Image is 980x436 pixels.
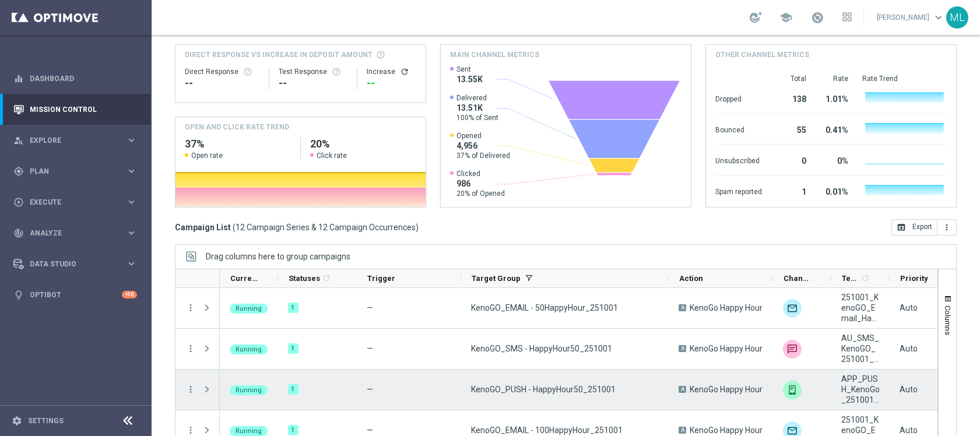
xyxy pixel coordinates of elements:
[841,292,880,324] span: 251001_KenoGO_Email_HappyHour50
[30,199,126,206] span: Execute
[679,427,686,434] span: A
[783,340,802,358] img: Vonage
[943,305,953,335] span: Columns
[13,167,138,176] button: gps_fixed Plan keyboard_arrow_right
[320,272,331,284] span: Calculate column
[367,344,373,353] span: —
[13,135,126,146] div: Explore
[126,196,137,208] i: keyboard_arrow_right
[206,252,350,261] div: Row Groups
[30,261,126,268] span: Data Studio
[13,279,137,310] div: Optibot
[690,343,763,354] span: KenoGo Happy Hour
[820,150,848,169] div: 0%
[776,150,806,169] div: 0
[932,11,945,24] span: keyboard_arrow_down
[860,273,870,283] i: refresh
[126,166,137,177] i: keyboard_arrow_right
[13,74,138,83] button: equalizer Dashboard
[206,252,350,261] span: Drag columns here to group campaigns
[13,290,138,300] div: lightbulb Optibot +10
[185,122,289,132] h4: OPEN AND CLICK RATE TREND
[236,222,416,233] span: 12 Campaign Series & 12 Campaign Occurrences
[456,189,505,198] span: 20% of Opened
[897,223,906,232] i: open_in_browser
[862,74,947,83] div: Rate Trend
[679,274,703,283] span: Action
[126,135,137,146] i: keyboard_arrow_right
[13,228,24,238] i: track_changes
[13,63,137,94] div: Dashboard
[175,329,220,370] div: Press SPACE to select this row.
[400,67,409,76] i: refresh
[471,425,623,435] span: KenoGO_EMAIL - 100HappyHour_251001
[13,166,126,177] div: Plan
[13,136,138,145] button: person_search Explore keyboard_arrow_right
[690,384,763,395] span: KenoGo Happy Hour
[679,304,686,311] span: A
[13,197,126,208] div: Execute
[715,150,762,169] div: Unsubscribed
[317,151,347,160] span: Click rate
[900,344,918,353] span: Auto
[288,384,298,395] div: 1
[876,9,946,26] a: [PERSON_NAME]keyboard_arrow_down
[820,181,848,200] div: 0.01%
[30,63,137,94] a: Dashboard
[279,76,348,90] div: --
[191,151,223,160] span: Open rate
[900,274,928,283] span: Priority
[126,258,137,269] i: keyboard_arrow_right
[288,303,298,313] div: 1
[946,6,968,29] div: ML
[783,381,802,399] div: OptiMobile Push
[13,198,138,207] button: play_circle_outline Execute keyboard_arrow_right
[690,303,763,313] span: KenoGo Happy Hour
[367,385,373,394] span: —
[776,119,806,138] div: 55
[13,197,24,208] i: play_circle_outline
[28,417,64,424] a: Settings
[456,113,498,122] span: 100% of Sent
[820,89,848,107] div: 1.01%
[185,343,196,354] button: more_vert
[891,219,937,235] button: open_in_browser Export
[937,219,957,235] button: more_vert
[30,168,126,175] span: Plan
[185,303,196,313] i: more_vert
[13,135,24,146] i: person_search
[690,425,763,435] span: KenoGo Happy Hour
[185,137,291,151] h2: 37%
[820,119,848,138] div: 0.41%
[13,290,24,300] i: lightbulb
[185,50,373,60] span: Direct Response VS Increase In Deposit Amount
[175,222,419,233] h3: Campaign List
[175,288,220,329] div: Press SPACE to select this row.
[679,345,686,352] span: A
[784,274,812,283] span: Channel
[13,105,138,114] button: Mission Control
[175,370,220,410] div: Press SPACE to select this row.
[456,93,498,103] span: Delivered
[715,181,762,200] div: Spam reported
[13,166,24,177] i: gps_fixed
[289,274,320,283] span: Statuses
[13,73,24,84] i: equalizer
[456,178,505,189] span: 986
[30,94,137,125] a: Mission Control
[13,259,126,269] div: Data Studio
[185,384,196,395] i: more_vert
[456,151,510,160] span: 37% of Delivered
[13,228,138,238] div: track_changes Analyze keyboard_arrow_right
[230,274,258,283] span: Current Status
[900,385,918,394] span: Auto
[13,259,138,269] div: Data Studio keyboard_arrow_right
[679,386,686,393] span: A
[30,279,122,310] a: Optibot
[715,50,809,60] h4: Other channel metrics
[900,303,918,312] span: Auto
[783,299,802,318] img: Optimail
